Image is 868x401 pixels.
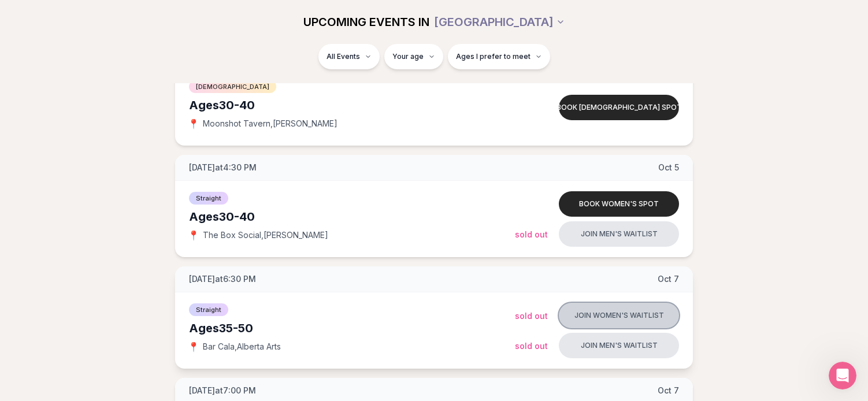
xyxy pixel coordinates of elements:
div: Ages 30-40 [189,209,515,225]
button: Book [DEMOGRAPHIC_DATA] spot [559,95,679,120]
span: 📍 [189,231,198,240]
span: 📍 [189,119,198,128]
span: Your age [392,52,424,61]
button: Your age [384,44,443,69]
button: Ages I prefer to meet [448,44,550,69]
span: Oct 5 [658,162,679,173]
span: Straight [189,303,228,316]
button: Join women's waitlist [559,303,679,328]
button: Join men's waitlist [559,221,679,247]
span: 📍 [189,342,198,351]
span: Bar Cala , Alberta Arts [203,341,281,352]
span: UPCOMING EVENTS IN [303,14,429,30]
div: Ages 35-50 [189,320,515,336]
span: Moonshot Tavern , [PERSON_NAME] [203,118,337,129]
span: Oct 7 [658,273,679,285]
span: Sold Out [515,341,548,351]
span: Ages I prefer to meet [456,52,531,61]
span: Straight [189,192,228,205]
button: [GEOGRAPHIC_DATA] [434,9,565,35]
span: The Box Social , [PERSON_NAME] [203,229,328,241]
span: [DATE] at 6:30 PM [189,273,256,285]
button: Book women's spot [559,191,679,217]
span: [DATE] at 4:30 PM [189,162,257,173]
div: Ages 30-40 [189,97,515,113]
button: All Events [318,44,380,69]
span: Oct 7 [658,385,679,396]
span: [DATE] at 7:00 PM [189,385,256,396]
span: [DEMOGRAPHIC_DATA] [189,80,276,93]
span: Sold Out [515,311,548,321]
iframe: Intercom live chat [829,362,856,389]
span: Sold Out [515,229,548,239]
button: Join men's waitlist [559,333,679,358]
span: All Events [327,52,360,61]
